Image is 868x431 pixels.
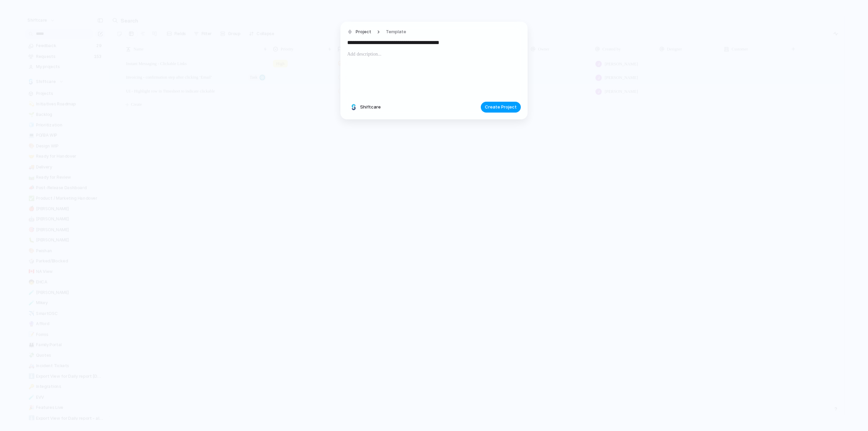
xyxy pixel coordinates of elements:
span: Shiftcare [360,104,381,111]
span: Project [356,28,371,35]
button: Project [346,27,373,37]
span: Template [386,28,406,35]
button: Template [382,27,410,37]
span: Create Project [485,104,517,111]
button: Create Project [481,102,521,113]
